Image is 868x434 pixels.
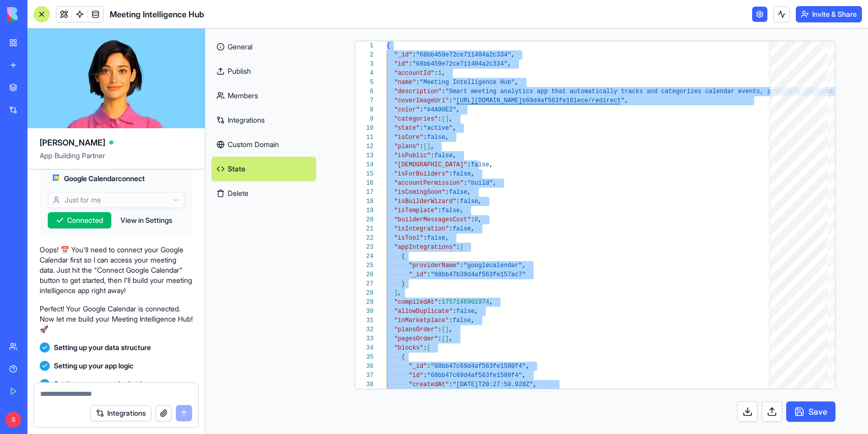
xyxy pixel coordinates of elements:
span: "name" [394,79,416,86]
div: 32 [355,325,374,334]
span: false [449,189,467,196]
span: : [442,88,445,95]
span: , [445,235,449,242]
span: , [489,299,493,306]
span: "active" [423,125,453,132]
span: "providerName" [409,262,460,269]
span: Google Calendar connect [64,173,145,184]
span: , [489,161,493,168]
div: 34 [355,343,374,353]
span: : [463,180,467,187]
span: "isIntegration" [394,225,449,233]
span: "_id" [409,271,427,278]
span: : [460,262,463,269]
span: : [416,79,420,86]
span: , [449,326,452,333]
span: : [471,216,475,223]
span: ] [445,115,449,123]
span: : [467,161,471,168]
span: "[DATE]T20:27:50.928Z" [453,381,533,388]
span: false [453,170,471,178]
span: "coverImageUrl" [394,97,449,104]
span: "isCore" [394,134,423,141]
div: 36 [355,362,374,371]
span: , [533,381,537,388]
span: [ [442,326,445,333]
div: 35 [355,353,374,362]
span: "#4A90E2" [423,106,456,113]
span: "builderMessagesCost" [394,216,471,223]
span: "appIntegrations" [394,244,456,251]
div: 9 [355,114,374,124]
span: : [420,106,423,113]
span: : [438,115,442,123]
button: View in Settings [115,212,177,228]
span: "_id" [409,363,427,370]
span: Setting up your app logic [54,361,134,371]
span: "plans" [394,143,419,150]
span: Setting up your app logic triggers [54,379,160,389]
span: "pagesOrder" [394,335,438,342]
span: : [423,134,427,141]
span: S [5,412,21,428]
div: 19 [355,206,374,215]
div: 38 [355,380,374,389]
a: Custom Domain [211,132,316,157]
span: , [478,198,482,205]
span: , [430,143,434,150]
button: Save [786,401,835,422]
a: General [211,35,316,59]
span: , [511,51,515,59]
span: "isBuilderWizard" [394,198,456,205]
span: : [456,198,460,205]
span: , [442,70,445,77]
span: false [435,152,453,159]
span: , [493,180,497,187]
span: " [621,97,625,104]
button: Delete [211,181,316,206]
span: { [401,253,405,260]
span: false [453,317,471,324]
span: [ [442,115,445,123]
img: googlecalendar [52,173,60,182]
span: Meeting Intelligence Hub [110,8,204,20]
div: 21 [355,224,374,234]
div: 18 [355,197,374,206]
span: , [478,216,482,223]
span: : [423,235,427,242]
span: 0 [475,216,478,223]
img: logo [7,7,70,21]
span: : [423,344,427,352]
span: ] [394,290,397,297]
span: " [453,97,456,104]
div: 11 [355,133,374,142]
div: 26 [355,270,374,279]
span: , [453,125,456,132]
div: 16 [355,179,374,188]
button: Invite & Share [796,6,862,22]
span: : [427,271,430,278]
span: "isTool" [394,235,423,242]
span: , [625,97,628,104]
span: [ [442,335,445,342]
div: 2 [355,50,374,60]
span: : [449,225,452,233]
span: : [423,372,427,379]
span: ] [445,335,449,342]
span: "description" [394,88,442,95]
span: , [460,207,463,214]
span: : [427,363,430,370]
a: Integrations [211,108,316,132]
span: "allowDuplicate" [394,308,452,315]
span: false [456,308,475,315]
div: 27 [355,279,374,288]
span: , [471,170,475,178]
span: , [471,317,475,324]
div: 31 [355,316,374,325]
span: : [453,308,456,315]
span: [PERSON_NAME] [40,136,105,149]
span: : [449,170,452,178]
span: : [449,97,452,104]
span: acks and categorizes calendar events, providing in [628,88,811,95]
div: 29 [355,298,374,307]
